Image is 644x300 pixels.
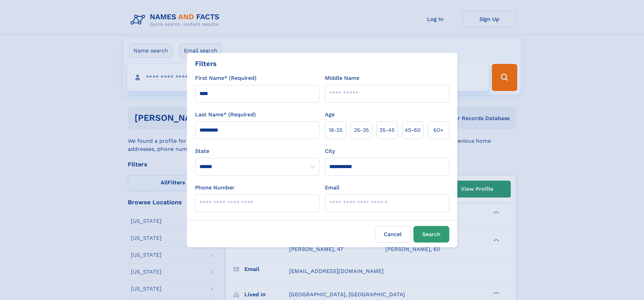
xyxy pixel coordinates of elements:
[195,74,257,82] label: First Name* (Required)
[375,226,411,243] label: Cancel
[379,126,395,134] span: 35‑45
[325,111,335,119] label: Age
[195,111,256,119] label: Last Name* (Required)
[195,147,319,155] label: State
[354,126,369,134] span: 25‑35
[329,126,342,134] span: 18‑25
[195,59,217,69] div: Filters
[405,126,421,134] span: 45‑60
[195,184,235,192] label: Phone Number
[325,147,335,155] label: City
[413,226,449,243] button: Search
[433,126,444,134] span: 60+
[325,184,339,192] label: Email
[325,74,359,82] label: Middle Name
